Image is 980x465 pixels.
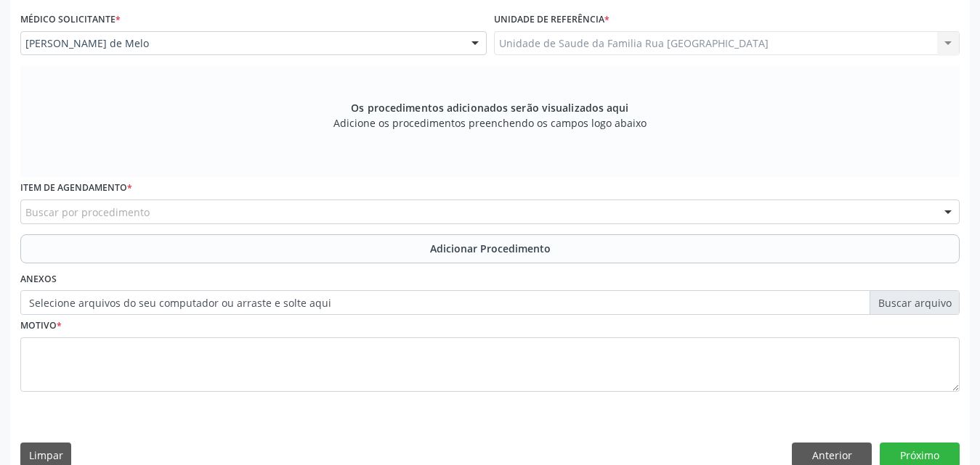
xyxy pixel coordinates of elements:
label: Item de agendamento [20,177,132,199]
span: Os procedimentos adicionados serão visualizados aqui [351,100,628,115]
span: Adicionar Procedimento [430,241,551,256]
span: Buscar por procedimento [25,205,150,220]
button: Adicionar Procedimento [20,234,960,263]
label: Médico Solicitante [20,9,121,31]
label: Unidade de referência [494,9,610,31]
label: Anexos [20,268,57,291]
span: Adicione os procedimentos preenchendo os campos logo abaixo [333,115,647,131]
label: Motivo [20,315,62,337]
span: [PERSON_NAME] de Melo [25,36,457,51]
